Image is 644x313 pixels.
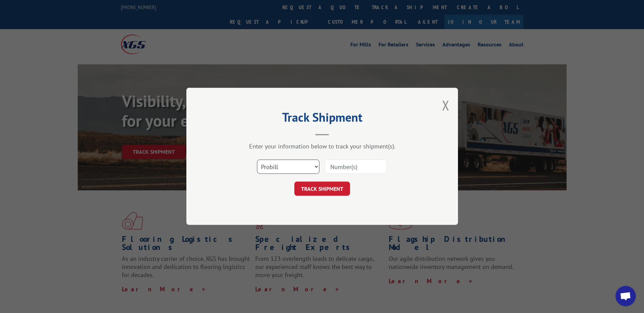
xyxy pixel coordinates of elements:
[220,112,424,125] h2: Track Shipment
[615,286,636,306] a: Open chat
[294,182,350,196] button: TRACK SHIPMENT
[442,96,449,114] button: Close modal
[220,143,424,150] div: Enter your information below to track your shipment(s).
[325,160,387,174] input: Number(s)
